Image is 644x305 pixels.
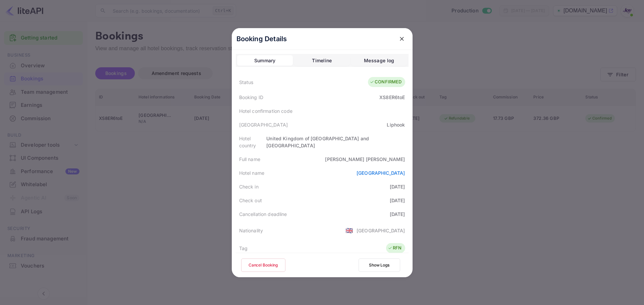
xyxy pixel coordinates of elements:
div: Full name [239,156,260,163]
button: Summary [237,55,293,66]
div: Check in [239,183,259,190]
p: Booking Details [236,34,287,44]
button: Timeline [294,55,350,66]
div: [DATE] [390,211,405,218]
div: Summary [254,57,276,65]
div: Liphook [387,121,405,128]
div: Check out [239,197,262,204]
div: RFN [388,245,401,251]
div: [PERSON_NAME] [PERSON_NAME] [325,156,405,163]
div: Hotel country [239,135,267,149]
div: Booking ID [239,94,264,101]
span: United States [345,224,353,236]
button: Cancel Booking [241,258,285,272]
div: CONFIRMED [370,79,401,85]
div: [DATE] [390,197,405,204]
div: Nationality [239,227,263,234]
div: Status [239,79,254,86]
div: [GEOGRAPHIC_DATA] [239,121,288,128]
button: close [396,33,408,45]
div: Hotel name [239,169,265,176]
div: Timeline [312,57,332,65]
div: XS8ER6toE [379,94,405,101]
div: United Kingdom of [GEOGRAPHIC_DATA] and [GEOGRAPHIC_DATA] [266,135,405,149]
div: Hotel confirmation code [239,107,292,115]
button: Message log [351,55,407,66]
div: Message log [364,57,394,65]
div: [DATE] [390,183,405,190]
button: Show Logs [359,258,400,272]
div: Tag [239,245,248,252]
a: [GEOGRAPHIC_DATA] [357,170,405,176]
div: [GEOGRAPHIC_DATA] [357,227,405,234]
div: Cancellation deadline [239,211,287,218]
